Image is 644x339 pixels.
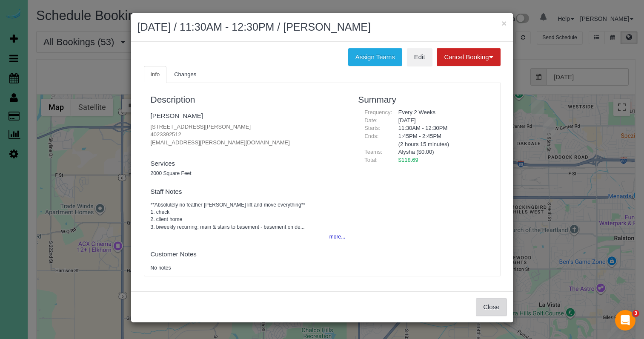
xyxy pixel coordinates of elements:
button: Cancel Booking [437,48,500,66]
h4: Staff Notes [151,188,346,195]
span: 3 [633,310,639,317]
a: Info [144,66,167,83]
div: 1:45PM - 2:45PM (2 hours 15 minutes) [392,132,494,148]
pre: No notes [151,264,346,272]
button: more... [324,231,345,243]
span: Frequency: [364,109,392,115]
div: [DATE] [392,117,494,125]
button: × [501,19,507,28]
span: Total: [364,157,378,163]
span: Ends: [364,133,378,139]
button: Assign Teams [348,48,402,66]
a: Changes [167,66,203,83]
h3: Summary [358,95,493,104]
a: [PERSON_NAME] [151,112,203,119]
h4: Customer Notes [151,251,346,258]
span: Starts: [364,125,381,131]
span: Teams: [364,149,382,155]
span: Changes [174,71,196,78]
p: [STREET_ADDRESS][PERSON_NAME] 4023392512 [EMAIL_ADDRESS][PERSON_NAME][DOMAIN_NAME] [151,123,346,147]
span: Date: [364,117,378,124]
div: Every 2 Weeks [392,109,494,117]
li: Alysha ($0.00) [398,148,487,156]
span: $118.69 [398,157,418,163]
button: Close [476,298,507,316]
h4: Services [151,160,346,167]
h3: Description [151,95,346,104]
h2: [DATE] / 11:30AM - 12:30PM / [PERSON_NAME] [137,20,507,35]
h5: 2000 Square Feet [151,171,346,176]
a: Edit [407,48,432,66]
pre: **Absolutely no feather [PERSON_NAME] lift and move everything** 1. check 2. client home 3. biwee... [151,201,346,231]
div: 11:30AM - 12:30PM [392,124,494,132]
span: Info [151,71,160,78]
iframe: Intercom live chat [615,310,635,330]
